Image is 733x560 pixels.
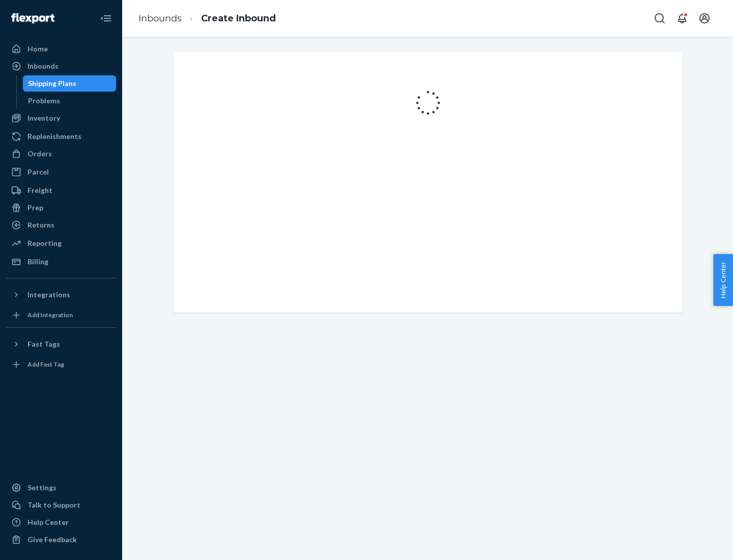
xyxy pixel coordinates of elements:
[6,287,116,303] button: Integrations
[28,78,76,89] div: Shipping Plans
[11,13,54,23] img: Flexport logo
[27,500,80,510] div: Talk to Support
[6,336,116,352] button: Fast Tags
[6,182,116,199] a: Freight
[6,235,116,251] a: Reporting
[6,110,116,126] a: Inventory
[6,41,116,57] a: Home
[23,93,117,109] a: Problems
[6,128,116,145] a: Replenishments
[6,514,116,530] a: Help Center
[6,480,116,496] a: Settings
[27,113,60,123] div: Inventory
[6,58,116,74] a: Inbounds
[6,164,116,180] a: Parcel
[6,307,116,323] a: Add Integration
[201,13,276,24] a: Create Inbound
[27,185,52,195] div: Freight
[713,254,733,306] button: Help Center
[27,483,57,493] div: Settings
[138,13,182,24] a: Inbounds
[6,217,116,233] a: Returns
[27,167,49,177] div: Parcel
[23,75,117,92] a: Shipping Plans
[96,8,116,29] button: Close Navigation
[130,4,284,34] ol: breadcrumbs
[27,360,64,369] div: Add Fast Tag
[6,200,116,216] a: Prep
[6,531,116,548] button: Give Feedback
[6,254,116,270] a: Billing
[27,203,43,213] div: Prep
[27,339,60,349] div: Fast Tags
[694,8,715,29] button: Open account menu
[27,61,59,71] div: Inbounds
[28,96,60,106] div: Problems
[27,149,52,159] div: Orders
[27,220,54,230] div: Returns
[6,497,116,513] a: Talk to Support
[27,257,48,267] div: Billing
[27,311,73,319] div: Add Integration
[672,8,692,29] button: Open notifications
[27,517,69,527] div: Help Center
[650,8,670,29] button: Open Search Box
[6,146,116,162] a: Orders
[27,290,70,300] div: Integrations
[6,356,116,373] a: Add Fast Tag
[27,535,77,545] div: Give Feedback
[27,131,81,142] div: Replenishments
[27,44,48,54] div: Home
[27,238,62,248] div: Reporting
